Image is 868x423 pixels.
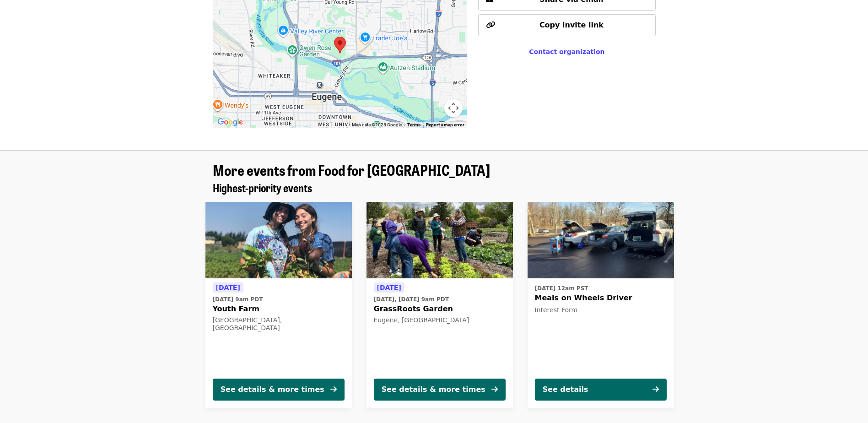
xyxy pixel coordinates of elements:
[535,379,667,401] button: See details
[213,304,345,315] span: Youth Farm
[213,159,490,180] span: More events from Food for [GEOGRAPHIC_DATA]
[205,202,352,279] img: Youth Farm organized by Food for Lane County
[215,116,245,128] img: Google
[543,384,588,395] div: See details
[382,384,485,395] div: See details & more times
[539,21,604,29] span: Copy invite link
[221,384,324,395] div: See details & more times
[444,99,463,117] button: Map camera controls
[216,284,240,291] span: [DATE]
[491,385,498,394] i: arrow-right icon
[213,181,312,195] a: Highest-priority events
[652,385,659,394] i: arrow-right icon
[213,179,312,195] span: Highest-priority events
[529,48,604,55] a: Contact organization
[213,295,263,304] time: [DATE] 9am PDT
[528,202,674,408] a: See details for "Meals on Wheels Driver"
[535,293,667,304] span: Meals on Wheels Driver
[367,202,513,279] img: GrassRoots Garden organized by Food for Lane County
[367,202,513,408] a: See details for "GrassRoots Garden"
[377,284,401,291] span: [DATE]
[374,379,506,401] button: See details & more times
[215,116,245,128] a: Open this area in Google Maps (opens a new window)
[374,304,506,315] span: GrassRoots Garden
[535,284,588,293] time: [DATE] 12am PST
[374,295,449,304] time: [DATE], [DATE] 9am PDT
[426,122,464,127] a: Report a map error
[478,14,655,36] button: Copy invite link
[535,306,578,314] span: Interest Form
[330,385,337,394] i: arrow-right icon
[374,316,506,324] div: Eugene, [GEOGRAPHIC_DATA]
[352,122,402,127] span: Map data ©2025 Google
[205,181,663,195] div: Highest-priority events
[213,316,345,332] div: [GEOGRAPHIC_DATA], [GEOGRAPHIC_DATA]
[205,202,352,408] a: See details for "Youth Farm"
[528,202,674,279] img: Meals on Wheels Driver organized by Food for Lane County
[213,379,345,401] button: See details & more times
[407,122,421,127] a: Terms (opens in new tab)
